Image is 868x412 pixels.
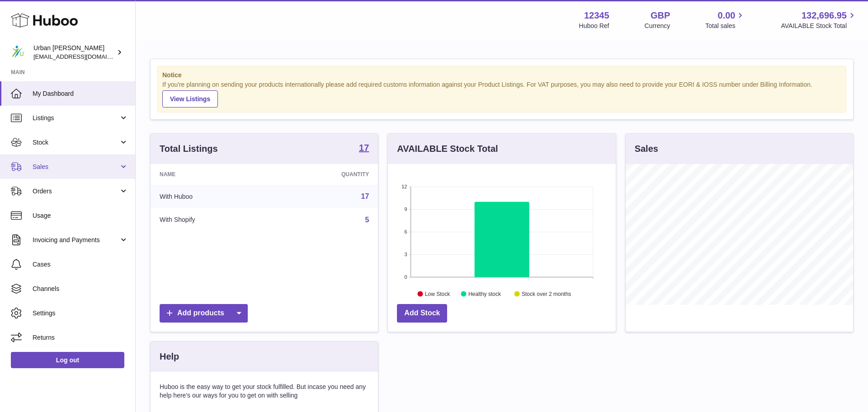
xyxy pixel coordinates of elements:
a: 17 [361,192,369,200]
a: 0.00 Total sales [705,9,745,30]
span: Listings [33,114,119,122]
strong: Notice [162,71,841,80]
span: Total sales [705,22,745,30]
div: Currency [645,22,670,30]
strong: 12345 [584,9,609,22]
span: [EMAIL_ADDRESS][DOMAIN_NAME] [33,53,133,60]
div: Huboo Ref [579,22,609,30]
a: Add Stock [397,304,447,323]
img: orders@urbanpoling.com [11,46,24,59]
text: Healthy stock [468,290,501,297]
strong: 17 [359,143,369,152]
p: Huboo is the easy way to get your stock fulfilled. But incase you need any help here's our ways f... [160,383,369,400]
span: 132,696.95 [802,9,847,22]
span: Stock [33,138,119,147]
a: 17 [359,143,369,154]
text: 9 [405,206,407,212]
th: Quantity [273,164,378,185]
h3: Sales [635,143,658,155]
h3: Total Listings [160,143,218,155]
h3: AVAILABLE Stock Total [397,143,498,155]
div: If you're planning on sending your products internationally please add required customs informati... [162,80,841,108]
span: 0.00 [718,9,736,22]
span: AVAILABLE Stock Total [781,22,857,30]
span: Cases [33,260,128,269]
span: Returns [33,333,128,342]
text: Stock over 2 months [522,290,571,297]
th: Name [151,164,273,185]
text: 12 [402,184,407,189]
a: View Listings [162,90,218,108]
a: Add products [160,304,248,323]
span: Channels [33,285,128,293]
span: Invoicing and Payments [33,236,119,244]
span: Sales [33,163,119,171]
a: 5 [365,216,369,224]
td: With Huboo [151,185,273,208]
text: 6 [405,229,407,234]
text: 0 [405,274,407,280]
a: 132,696.95 AVAILABLE Stock Total [781,9,857,30]
span: My Dashboard [33,89,128,98]
span: Usage [33,211,128,220]
strong: GBP [651,9,670,22]
a: Log out [11,352,124,368]
text: Low Stock [425,290,450,297]
span: Settings [33,309,128,318]
div: Urban [PERSON_NAME] [33,44,115,61]
text: 3 [405,252,407,257]
td: With Shopify [151,208,273,232]
h3: Help [160,351,179,363]
span: Orders [33,187,119,196]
